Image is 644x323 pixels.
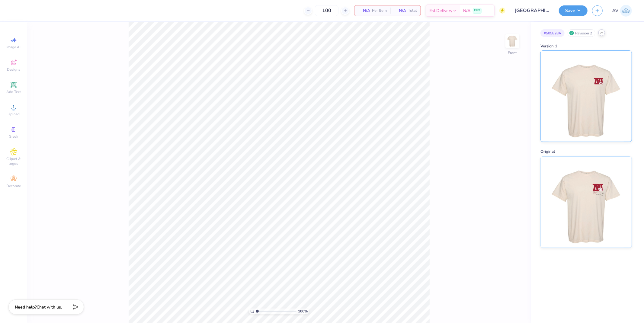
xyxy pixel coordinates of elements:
[612,7,619,14] span: AV
[612,5,632,17] a: AV
[9,134,18,139] span: Greek
[510,5,554,17] input: Untitled Design
[408,8,417,14] span: Total
[474,8,480,13] span: FREE
[620,5,632,17] img: Aargy Velasco
[549,157,623,248] img: Original
[394,8,406,14] span: N/A
[559,5,588,16] button: Save
[372,8,387,14] span: Per Item
[508,50,517,56] div: Front
[506,35,518,47] img: Front
[3,156,24,166] span: Clipart & logos
[429,8,452,14] span: Est. Delivery
[463,8,470,14] span: N/A
[315,5,338,16] input: – –
[540,43,632,50] div: Version 1
[6,184,21,188] span: Decorate
[568,29,595,37] div: Revision 2
[358,8,370,14] span: N/A
[6,89,21,94] span: Add Text
[540,29,565,37] div: # 505828A
[8,112,20,117] span: Upload
[540,149,632,155] div: Original
[7,45,21,50] span: Image AI
[15,304,37,310] strong: Need help?
[298,309,308,314] span: 100 %
[37,304,62,310] span: Chat with us.
[549,51,623,142] img: Version 1
[7,67,20,72] span: Designs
